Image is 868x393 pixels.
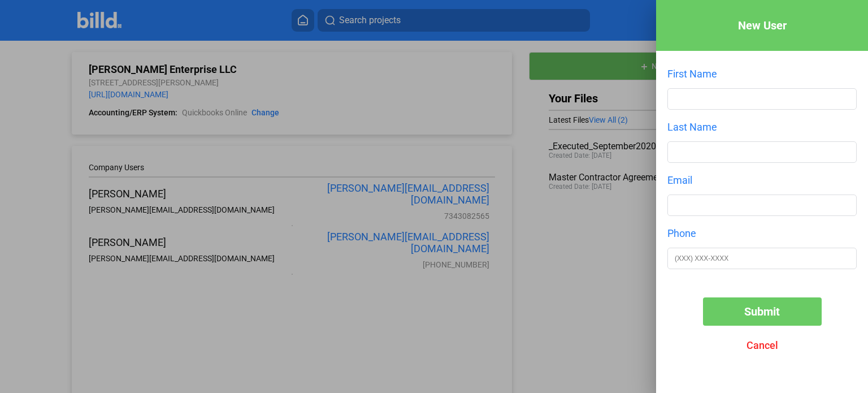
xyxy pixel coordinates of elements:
[668,248,856,269] input: (XXX) XXX-XXXX
[667,174,857,186] div: Email
[667,68,857,80] div: First Name
[667,227,857,239] div: Phone
[703,297,822,326] button: Submit
[667,121,857,133] div: Last Name
[744,305,780,318] span: Submit
[747,339,778,351] span: Cancel
[703,331,822,360] button: Cancel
